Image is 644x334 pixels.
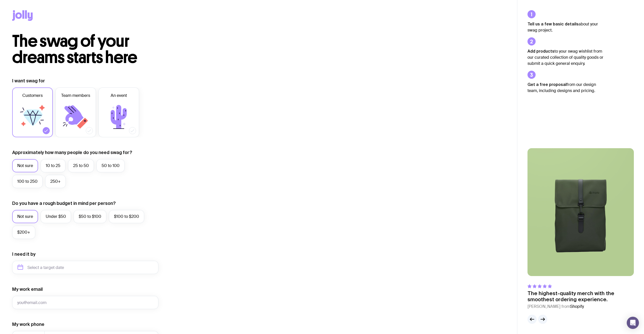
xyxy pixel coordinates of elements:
[22,93,43,99] span: Customers
[527,22,579,26] strong: Tell us a few basic details
[41,159,65,172] label: 10 to 25
[12,210,38,223] label: Not sure
[527,303,634,310] cite: [PERSON_NAME] from
[527,290,634,302] p: The highest-quality merch with the smoothest ordering experience.
[527,21,604,33] p: about your swag project.
[12,251,36,257] label: I need it by
[109,210,144,223] label: $100 to $200
[12,175,43,188] label: 100 to 250
[96,159,125,172] label: 50 to 100
[61,93,90,99] span: Team members
[627,317,639,329] div: Open Intercom Messenger
[570,304,584,309] span: Shopify
[12,149,132,156] label: Approximately how many people do you need swag for?
[111,93,127,99] span: An event
[12,200,116,206] label: Do you have a rough budget in mind per person?
[12,286,43,292] label: My work email
[74,210,106,223] label: $50 to $100
[12,78,45,84] label: I want swag for
[527,82,567,87] strong: Get a free proposal
[12,321,44,327] label: My work phone
[527,48,604,67] p: to your swag wishlist from our curated collection of quality goods or submit a quick general enqu...
[527,81,604,94] p: from our design team, including designs and pricing.
[12,226,35,239] label: $200+
[12,261,158,274] input: Select a target date
[45,175,66,188] label: 250+
[68,159,94,172] label: 25 to 50
[12,159,38,172] label: Not sure
[12,31,137,67] span: The swag of your dreams starts here
[41,210,71,223] label: Under $50
[12,296,158,309] input: you@email.com
[527,49,554,53] strong: Add products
